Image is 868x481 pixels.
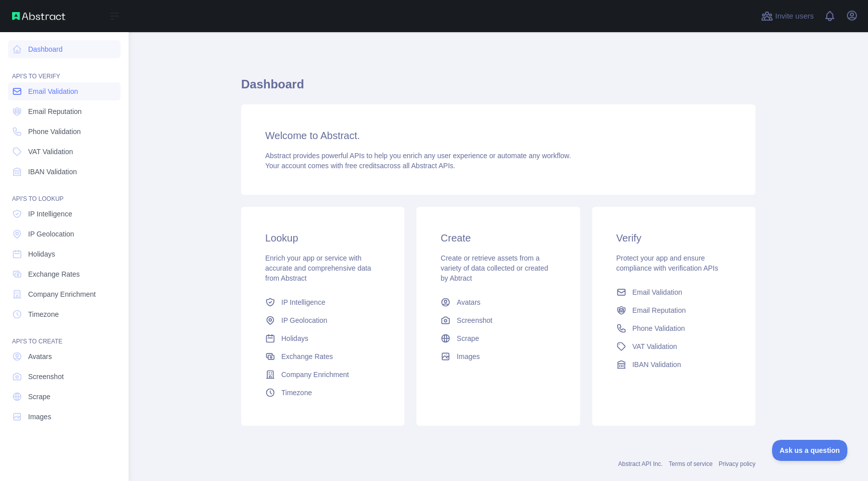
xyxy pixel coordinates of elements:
span: Exchange Rates [28,269,80,279]
a: IP Intelligence [261,293,384,311]
a: Exchange Rates [261,347,384,366]
a: Privacy policy [719,460,755,467]
a: Phone Validation [612,319,735,337]
span: Phone Validation [632,323,685,333]
span: free credits [345,162,380,170]
h1: Dashboard [241,76,755,100]
span: Timezone [28,309,59,319]
div: API'S TO LOOKUP [8,183,121,203]
span: Timezone [281,388,312,398]
a: VAT Validation [8,143,121,161]
a: IP Intelligence [8,205,121,223]
span: Screenshot [28,372,64,382]
a: Abstract API Inc. [618,460,663,467]
a: Company Enrichment [261,366,384,384]
h3: Create [441,231,556,245]
span: Email Validation [632,287,682,297]
a: Screenshot [8,368,121,386]
a: Holidays [8,245,121,263]
span: VAT Validation [632,341,677,351]
a: Email Reputation [8,102,121,121]
a: Timezone [8,305,121,323]
span: Phone Validation [28,127,81,137]
iframe: Toggle Customer Support [772,440,848,461]
span: IP Geolocation [28,229,74,239]
div: API'S TO CREATE [8,325,121,345]
span: Email Reputation [632,305,686,315]
a: Images [8,408,121,426]
a: IBAN Validation [612,355,735,374]
span: Images [28,412,51,422]
a: Company Enrichment [8,285,121,303]
span: Abstract provides powerful APIs to help you enrich any user experience or automate any workflow. [265,152,571,160]
span: Company Enrichment [28,289,96,299]
span: Holidays [28,249,55,259]
a: Holidays [261,329,384,347]
span: Invite users [775,11,814,22]
a: Screenshot [437,311,560,329]
a: IP Geolocation [261,311,384,329]
a: Email Validation [612,283,735,301]
h3: Verify [616,231,731,245]
a: Timezone [261,384,384,402]
span: Email Reputation [28,106,82,116]
a: IBAN Validation [8,163,121,181]
span: IP Intelligence [28,209,72,219]
span: Protect your app and ensure compliance with verification APIs [616,254,718,272]
a: Scrape [437,329,560,347]
span: Scrape [28,392,50,402]
a: Scrape [8,388,121,406]
span: VAT Validation [28,147,73,157]
span: Avatars [457,297,480,307]
span: Email Validation [28,86,78,96]
span: IP Geolocation [281,315,328,325]
span: Enrich your app or service with accurate and comprehensive data from Abstract [265,254,371,282]
span: Exchange Rates [281,351,333,362]
h3: Welcome to Abstract. [265,129,731,143]
a: Email Reputation [612,301,735,319]
button: Invite users [759,8,816,24]
span: Scrape [457,333,479,343]
span: Screenshot [457,315,492,325]
span: IBAN Validation [28,167,77,177]
img: Abstract API [12,12,65,20]
span: Images [457,351,480,362]
span: IP Intelligence [281,297,325,307]
a: Avatars [437,293,560,311]
span: Holidays [281,333,308,343]
a: Email Validation [8,82,121,100]
a: VAT Validation [612,337,735,355]
span: Company Enrichment [281,370,349,380]
div: API'S TO VERIFY [8,60,121,80]
span: IBAN Validation [632,359,681,370]
a: Avatars [8,347,121,366]
a: Images [437,347,560,366]
h3: Lookup [265,231,380,245]
a: Dashboard [8,40,121,58]
span: Avatars [28,351,52,362]
span: Your account comes with across all Abstract APIs. [265,162,455,170]
a: IP Geolocation [8,225,121,243]
a: Phone Validation [8,123,121,141]
a: Terms of service [669,460,712,467]
a: Exchange Rates [8,265,121,283]
span: Create or retrieve assets from a variety of data collected or created by Abtract [441,254,548,282]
